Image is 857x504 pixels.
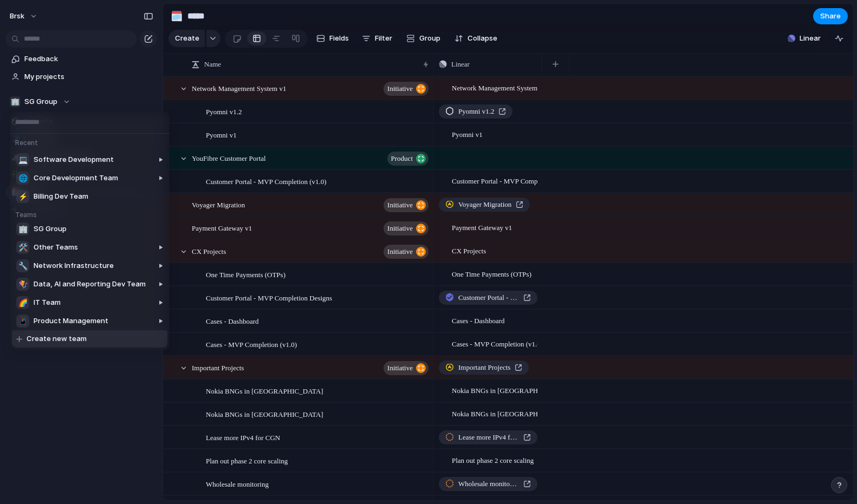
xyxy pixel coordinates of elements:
span: Create new team [27,333,87,344]
h5: Teams [12,206,171,220]
span: Other Teams [34,242,78,253]
div: 🛠️ [16,241,29,254]
span: IT Team [34,297,61,308]
div: 🪁 [16,278,29,291]
div: 🏢 [16,222,29,235]
span: Data, AI and Reporting Dev Team [34,279,146,290]
div: 🔧 [16,259,29,272]
span: Software Development [34,154,114,165]
h5: Recent [12,134,171,148]
span: SG Group [34,224,67,234]
div: 📱 [16,315,29,328]
div: 🌈 [16,296,29,309]
span: Network Infrastructure [34,260,114,271]
div: 🌐 [16,172,29,185]
span: Product Management [34,316,108,326]
span: Core Development Team [34,173,118,184]
div: 💻 [16,153,29,166]
span: Billing Dev Team [34,191,88,202]
div: ⚡ [16,190,29,203]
